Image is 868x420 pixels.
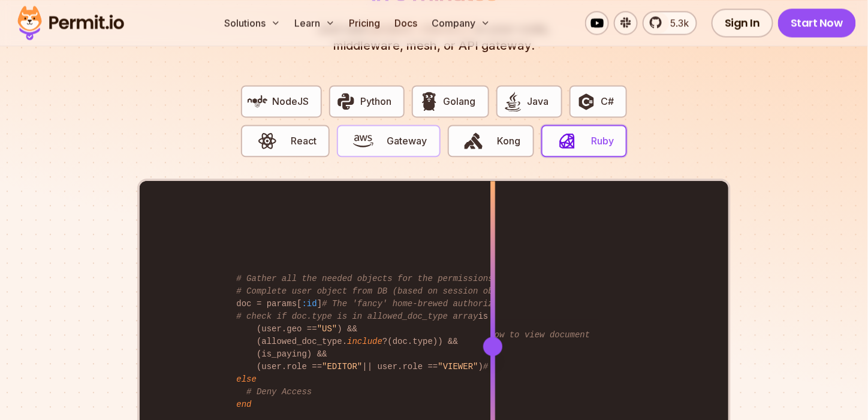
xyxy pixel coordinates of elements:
[469,330,590,340] span: # Allow to view document
[345,11,385,35] a: Pricing
[248,91,268,111] img: NodeJS
[246,387,312,397] span: # Deny Access
[427,11,495,35] button: Company
[12,2,129,43] img: Permit logo
[528,94,549,108] span: Java
[576,91,596,111] img: C#
[438,362,478,371] span: "VIEWER"
[360,94,391,108] span: Python
[220,11,285,35] button: Solutions
[317,324,337,334] span: "US"
[272,94,309,108] span: NodeJS
[387,134,427,148] span: Gateway
[503,91,523,111] img: Java
[336,91,356,111] img: Python
[236,400,251,409] span: end
[236,286,604,296] span: # Complete user object from DB (based on session object, 3 DB queries...)
[444,94,476,108] span: Golang
[483,362,554,371] span: # Allow Access
[390,11,423,35] a: Docs
[712,8,773,37] a: Sign In
[257,131,278,151] img: React
[236,274,523,283] span: # Gather all the needed objects for the permissions check
[601,94,614,108] span: C#
[291,134,317,148] span: React
[322,299,674,309] span: # The 'fancy' home-brewed authorization library (Someone wrote [DATE])
[463,131,484,151] img: Kong
[290,11,340,35] button: Learn
[236,374,257,384] span: else
[591,134,614,148] span: Ruby
[643,11,697,35] a: 5.3k
[498,134,521,148] span: Kong
[778,8,857,37] a: Start Now
[557,131,577,151] img: Ruby
[663,16,689,30] span: 5.3k
[322,362,362,371] span: "EDITOR"
[347,337,382,346] span: include
[236,312,478,321] span: # check if doc.type is in allowed_doc_type array
[419,91,439,111] img: Golang
[302,299,317,309] span: :id
[353,131,373,151] img: Gateway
